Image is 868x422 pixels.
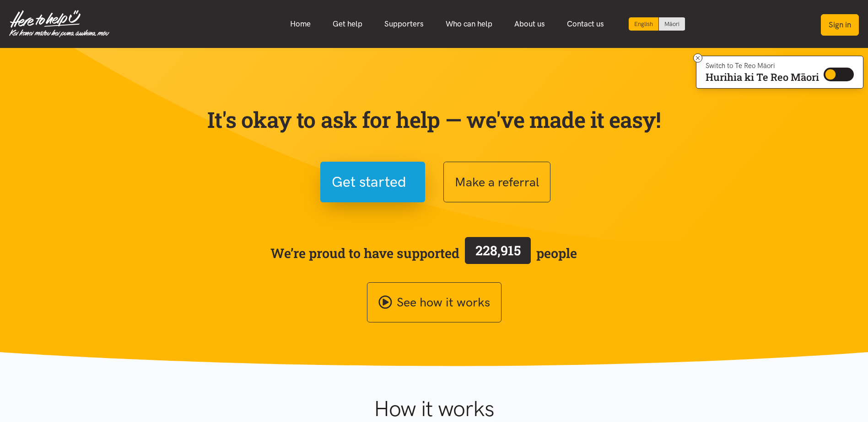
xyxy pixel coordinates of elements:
a: Home [279,14,322,34]
button: Make a referral [443,162,550,202]
h1: How it works [285,396,583,422]
img: Home [9,10,109,37]
div: Language toggle [629,17,685,31]
span: We’re proud to have supported people [270,235,577,271]
p: Hurihia ki Te Reo Māori [706,73,819,81]
p: Switch to Te Reo Māori [706,63,819,69]
a: Switch to Te Reo Māori [659,17,685,31]
a: See how it works [367,282,501,323]
a: Contact us [556,14,615,34]
button: Get started [320,162,425,202]
p: It's okay to ask for help — we've made it easy! [205,106,663,133]
button: Sign in [821,14,859,36]
a: 228,915 [459,235,536,271]
span: 228,915 [475,242,521,259]
a: Supporters [373,14,435,34]
span: Get started [332,170,406,194]
a: Get help [322,14,373,34]
a: About us [503,14,556,34]
a: Who can help [435,14,503,34]
div: Current language [629,17,659,31]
